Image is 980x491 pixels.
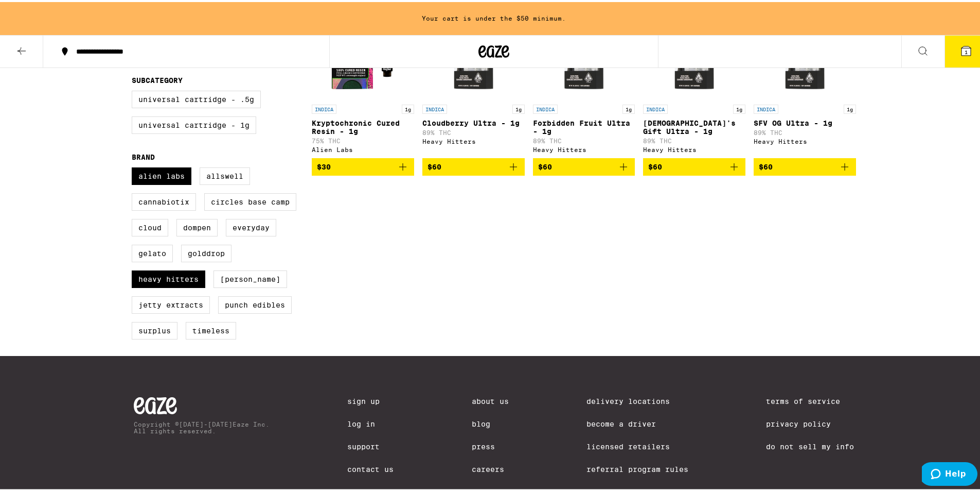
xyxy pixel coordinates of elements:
[132,74,183,82] legend: Subcategory
[643,156,745,174] button: Add to bag
[533,136,635,142] p: 89% THC
[844,103,856,112] p: 1g
[754,103,778,112] p: INDICA
[402,103,414,112] p: 1g
[132,151,155,159] legend: Brand
[347,441,394,449] a: Support
[181,243,231,260] label: GoldDrop
[586,441,688,449] a: Licensed Retailers
[643,144,745,151] div: Heavy Hitters
[200,165,250,183] label: Allswell
[586,418,688,426] a: Become a Driver
[586,395,688,403] a: Delivery Locations
[533,103,558,112] p: INDICA
[132,294,210,312] label: Jetty Extracts
[766,395,854,403] a: Terms of Service
[317,161,331,169] span: $30
[132,89,261,106] label: Universal Cartridge - .5g
[422,127,525,134] p: 89% THC
[533,117,635,133] p: Forbidden Fruit Ultra - 1g
[733,103,745,112] p: 1g
[622,103,635,112] p: 1g
[472,418,509,426] a: Blog
[643,103,668,112] p: INDICA
[132,191,196,209] label: Cannabiotix
[766,418,854,426] a: Privacy Policy
[766,441,854,449] a: Do Not Sell My Info
[347,418,394,426] a: Log In
[648,161,662,169] span: $60
[226,217,276,234] label: Everyday
[312,136,414,142] p: 75% THC
[472,463,509,471] a: Careers
[643,136,745,142] p: 89% THC
[134,419,270,432] p: Copyright © [DATE]-[DATE] Eaze Inc. All rights reserved.
[132,268,205,286] label: Heavy Hitters
[422,103,447,112] p: INDICA
[422,117,525,125] p: Cloudberry Ultra - 1g
[213,268,287,286] label: [PERSON_NAME]
[538,161,552,169] span: $60
[965,47,968,53] span: 1
[312,156,414,174] button: Add to bag
[754,117,856,125] p: SFV OG Ultra - 1g
[186,320,236,337] label: Timeless
[754,136,856,143] div: Heavy Hitters
[176,217,218,234] label: Dompen
[472,441,509,449] a: Press
[218,294,292,312] label: Punch Edibles
[132,165,191,183] label: Alien Labs
[922,460,977,486] iframe: Opens a widget where you can find more information
[472,395,509,403] a: About Us
[312,117,414,133] p: Kryptochronic Cured Resin - 1g
[132,320,177,337] label: Surplus
[347,463,394,471] a: Contact Us
[533,156,635,174] button: Add to bag
[132,243,173,260] label: Gelato
[422,156,525,174] button: Add to bag
[132,114,256,132] label: Universal Cartridge - 1g
[347,395,394,403] a: Sign Up
[759,161,773,169] span: $60
[312,144,414,151] div: Alien Labs
[132,217,168,234] label: Cloud
[427,161,441,169] span: $60
[512,103,525,112] p: 1g
[204,191,296,209] label: Circles Base Camp
[643,117,745,133] p: [DEMOGRAPHIC_DATA]'s Gift Ultra - 1g
[586,463,688,471] a: Referral Program Rules
[312,103,336,112] p: INDICA
[533,144,635,151] div: Heavy Hitters
[422,136,525,143] div: Heavy Hitters
[754,156,856,174] button: Add to bag
[754,127,856,134] p: 89% THC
